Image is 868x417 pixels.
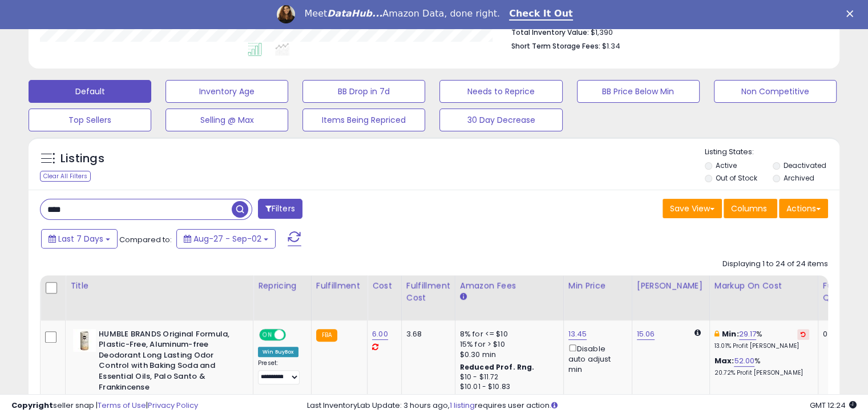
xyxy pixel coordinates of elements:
[260,330,274,339] span: ON
[73,329,96,352] img: 31594vzgSoL._SL40_.jpg
[823,329,858,339] div: 0
[739,328,757,340] a: 29.17
[714,329,809,350] div: %
[327,8,382,19] i: DataHub...
[460,339,555,350] div: 15% for > $10
[709,275,818,320] th: The percentage added to the cost of goods (COGS) that forms the calculator for Min & Max prices.
[460,350,555,360] div: $0.30 min
[406,280,450,304] div: Fulfillment Cost
[511,27,589,37] b: Total Inventory Value:
[99,329,237,395] b: HUMBLE BRANDS Original Formula, Plastic-Free, Aluminum-free Deodorant Long Lasting Odor Control w...
[98,400,146,411] a: Terms of Use
[258,280,306,292] div: Repricing
[810,400,857,411] span: 2025-09-10 12:24 GMT
[783,161,826,170] label: Deactivated
[637,328,655,340] a: 15.06
[165,109,288,131] button: Selling @ Max
[568,342,623,375] div: Disable auto adjust min
[722,259,828,270] div: Displaying 1 to 24 of 24 items
[602,41,620,51] span: $1.34
[258,199,302,219] button: Filters
[302,109,425,131] button: Items Being Repriced
[577,80,700,103] button: BB Price Below Min
[663,199,722,218] button: Save View
[637,280,705,292] div: [PERSON_NAME]
[258,347,298,357] div: Win BuyBox
[450,400,475,411] a: 1 listing
[779,199,828,218] button: Actions
[406,329,446,339] div: 3.68
[511,41,600,51] b: Short Term Storage Fees:
[460,292,467,302] small: Amazon Fees.
[714,342,809,350] p: 13.01% Profit [PERSON_NAME]
[258,359,302,385] div: Preset:
[716,173,757,183] label: Out of Stock
[783,173,814,183] label: Archived
[148,400,198,411] a: Privacy Policy
[119,234,172,245] span: Compared to:
[705,147,839,158] p: Listing States:
[439,80,562,103] button: Needs to Reprice
[11,400,53,411] strong: Copyright
[165,80,288,103] button: Inventory Age
[40,171,91,182] div: Clear All Filters
[460,372,555,382] div: $10 - $11.72
[722,328,739,339] b: Min:
[11,400,198,411] div: seller snap | |
[511,25,819,38] li: $1,390
[29,109,151,131] button: Top Sellers
[193,233,261,244] span: Aug-27 - Sep-02
[460,382,555,392] div: $10.01 - $10.83
[714,280,813,292] div: Markup on Cost
[29,80,151,103] button: Default
[714,355,734,366] b: Max:
[509,8,573,21] a: Check It Out
[724,199,777,218] button: Columns
[823,280,862,304] div: Fulfillable Quantity
[302,80,425,103] button: BB Drop in 7d
[731,203,767,214] span: Columns
[460,280,559,292] div: Amazon Fees
[284,330,302,339] span: OFF
[714,356,809,377] div: %
[846,10,858,17] div: Close
[460,362,535,372] b: Reduced Prof. Rng.
[316,280,362,292] div: Fulfillment
[60,151,104,167] h5: Listings
[439,109,562,131] button: 30 Day Decrease
[372,328,388,340] a: 6.00
[734,355,754,367] a: 52.00
[316,329,337,342] small: FBA
[41,229,118,248] button: Last 7 Days
[460,329,555,339] div: 8% for <= $10
[568,328,587,340] a: 13.45
[714,369,809,377] p: 20.72% Profit [PERSON_NAME]
[716,161,737,170] label: Active
[58,233,103,244] span: Last 7 Days
[372,280,397,292] div: Cost
[714,80,837,103] button: Non Competitive
[70,280,248,292] div: Title
[176,229,276,248] button: Aug-27 - Sep-02
[304,8,500,19] div: Meet Amazon Data, done right.
[568,280,627,292] div: Min Price
[277,5,295,23] img: Profile image for Georgie
[307,400,857,411] div: Last InventoryLab Update: 3 hours ago, requires user action.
